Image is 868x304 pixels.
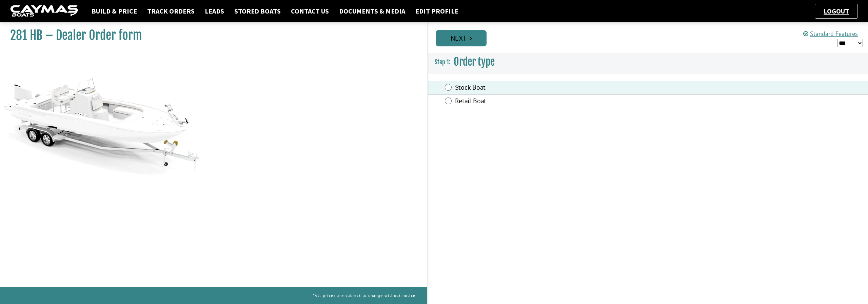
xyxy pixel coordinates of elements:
[10,28,410,43] h1: 281 HB – Dealer Order form
[434,29,868,46] ul: Pagination
[803,30,858,38] a: Standard Features
[88,7,140,16] a: Build & Price
[10,5,78,18] img: caymas-dealer-connect-2ed40d3bc7270c1d8d7ffb4b79bf05adc795679939227970def78ec6f6c03838.gif
[412,7,462,16] a: Edit Profile
[201,7,228,16] a: Leads
[820,7,852,15] a: Logout
[144,7,198,16] a: Track Orders
[231,7,284,16] a: Stored Boats
[436,30,487,46] a: Next
[428,49,868,74] h3: Order type
[455,83,703,93] label: Stock Boat
[455,97,703,107] label: Retail Boat
[288,7,332,16] a: Contact Us
[313,290,417,301] p: *All prices are subject to change without notice.
[336,7,409,16] a: Documents & Media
